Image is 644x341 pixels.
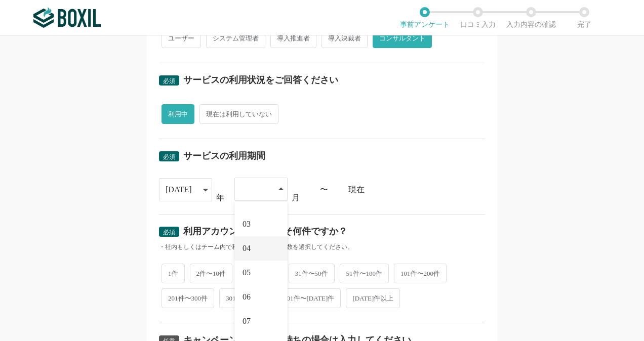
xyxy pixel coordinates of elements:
[162,104,194,124] span: 利用中
[398,7,451,28] li: 事前アンケート
[199,104,278,124] span: 現在は利用していない
[243,317,251,325] span: 07
[243,244,251,252] span: 04
[166,179,192,201] div: [DATE]
[162,28,201,48] span: ユーザー
[243,220,251,228] span: 03
[183,151,265,160] div: サービスの利用期間
[277,288,341,308] span: 501件〜[DATE]件
[183,75,338,84] div: サービスの利用状況をご回答ください
[190,264,233,283] span: 2件〜10件
[557,7,611,28] li: 完了
[243,269,251,277] span: 05
[206,28,265,48] span: システム管理者
[504,7,557,28] li: 入力内容の確認
[163,229,175,236] span: 必須
[270,28,316,48] span: 導入推進者
[373,28,432,48] span: コンサルタント
[292,194,300,202] div: 月
[216,194,224,202] div: 年
[346,288,400,308] span: [DATE]件以上
[162,288,214,308] span: 201件〜300件
[289,264,335,283] span: 31件〜50件
[219,288,272,308] span: 301件〜500件
[33,8,101,28] img: ボクシルSaaS_ロゴ
[348,186,485,194] div: 現在
[163,77,175,84] span: 必須
[394,264,447,283] span: 101件〜200件
[162,264,185,283] span: 1件
[320,186,328,194] div: 〜
[451,7,504,28] li: 口コミ入力
[163,153,175,160] span: 必須
[321,28,368,48] span: 導入決裁者
[243,293,251,301] span: 06
[340,264,389,283] span: 51件〜100件
[159,243,485,251] div: ・社内もしくはチーム内で利用中のアカウント数を選択してください。
[183,227,347,236] div: 利用アカウント数はおよそ何件ですか？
